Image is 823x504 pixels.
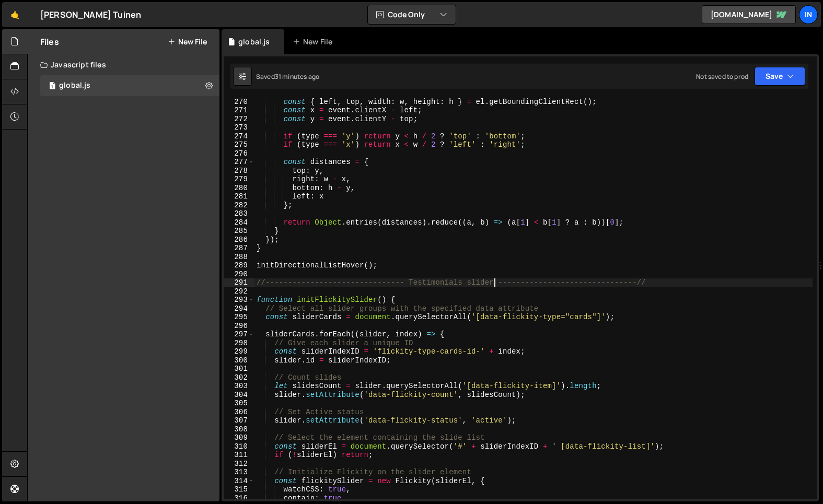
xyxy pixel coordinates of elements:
[224,416,254,425] div: 307
[224,494,254,503] div: 316
[224,460,254,468] div: 312
[224,391,254,400] div: 304
[755,67,805,86] button: Save
[224,209,254,218] div: 283
[702,5,796,24] a: [DOMAIN_NAME]
[40,75,219,96] div: 16928/46355.js
[224,123,254,132] div: 273
[224,140,254,149] div: 275
[256,72,319,81] div: Saved
[224,201,254,210] div: 282
[224,296,254,304] div: 293
[224,356,254,365] div: 300
[224,287,254,296] div: 292
[224,132,254,141] div: 274
[224,244,254,253] div: 287
[224,278,254,287] div: 291
[224,442,254,451] div: 310
[224,98,254,107] div: 270
[224,192,254,201] div: 281
[2,2,28,27] a: 🤙
[224,115,254,124] div: 272
[224,451,254,460] div: 311
[224,236,254,244] div: 286
[696,72,748,81] div: Not saved to prod
[28,54,219,75] div: Javascript files
[224,365,254,373] div: 301
[224,330,254,339] div: 297
[224,425,254,434] div: 308
[224,167,254,175] div: 278
[368,5,456,24] button: Code Only
[224,339,254,348] div: 298
[224,373,254,382] div: 302
[224,399,254,408] div: 305
[224,382,254,391] div: 303
[224,218,254,227] div: 284
[293,37,337,47] div: New File
[224,261,254,270] div: 289
[40,8,141,21] div: [PERSON_NAME] Tuinen
[224,304,254,313] div: 294
[224,433,254,442] div: 309
[224,485,254,494] div: 315
[40,36,59,48] h2: Files
[224,408,254,417] div: 306
[224,175,254,184] div: 279
[224,313,254,322] div: 295
[799,5,818,24] a: In
[224,322,254,331] div: 296
[224,468,254,477] div: 313
[49,83,55,91] span: 1
[224,253,254,262] div: 288
[224,106,254,115] div: 271
[238,37,270,47] div: global.js
[224,149,254,158] div: 276
[168,38,207,46] button: New File
[224,270,254,279] div: 290
[59,81,90,90] div: global.js
[224,158,254,167] div: 277
[224,347,254,356] div: 299
[275,72,319,81] div: 31 minutes ago
[224,227,254,236] div: 285
[224,477,254,486] div: 314
[224,184,254,193] div: 280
